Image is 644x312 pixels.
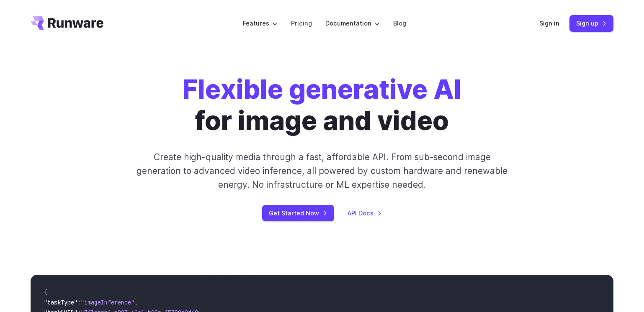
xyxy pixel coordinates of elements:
label: Documentation [325,18,380,28]
span: { [44,289,47,296]
span: : [77,299,81,306]
h1: for image and video [183,74,461,137]
a: API Docs [348,208,382,218]
strong: Flexible generative AI [183,73,461,105]
a: Blog [393,18,406,28]
span: "taskType" [44,299,77,306]
p: Create high-quality media through a fast, affordable API. From sub-second image generation to adv... [136,150,509,192]
a: Sign up [569,15,613,31]
span: , [134,299,138,306]
a: Sign in [539,18,559,28]
label: Features [243,18,278,28]
a: Get Started Now [262,205,334,221]
span: "imageInference" [81,299,134,306]
a: Pricing [291,18,312,28]
a: Go to / [31,16,103,30]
